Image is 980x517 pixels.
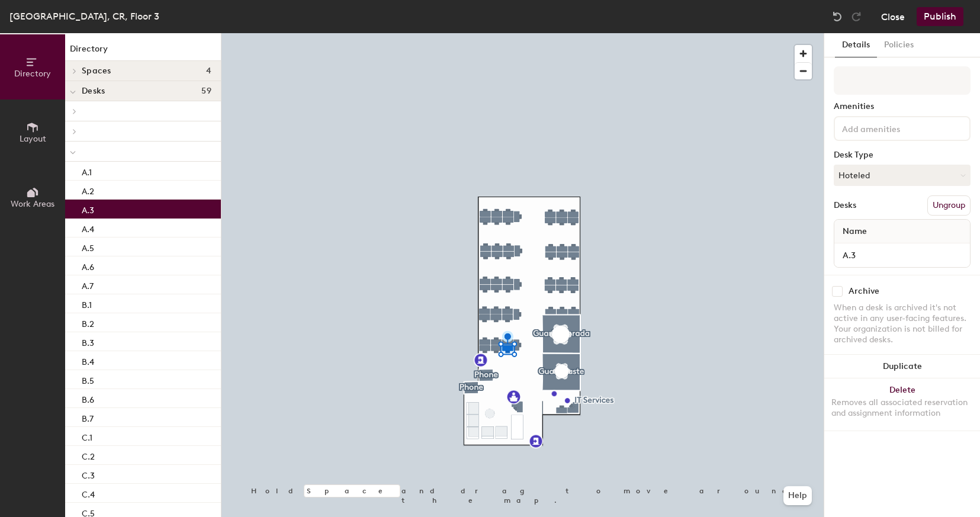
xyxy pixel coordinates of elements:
[82,391,94,405] p: B.6
[927,195,971,216] button: Ungroup
[82,429,92,443] p: C.1
[11,199,54,209] span: Work Areas
[82,410,94,424] p: B.7
[82,297,92,310] p: B.1
[835,33,877,57] button: Details
[850,11,862,23] img: Redo
[82,335,94,348] p: B.3
[834,165,971,186] button: Hoteled
[201,86,211,96] span: 59
[82,373,94,386] p: B.5
[831,397,973,419] div: Removes all associated reservation and assignment information
[834,150,971,160] div: Desk Type
[82,202,94,216] p: A.3
[82,164,92,178] p: A.1
[9,9,159,24] div: [GEOGRAPHIC_DATA], CR, Floor 3
[82,259,94,272] p: A.6
[82,316,94,329] p: B.2
[917,7,963,26] button: Publish
[831,11,843,23] img: Undo
[834,201,856,210] div: Desks
[65,43,221,61] h1: Directory
[82,448,95,462] p: C.2
[783,486,812,505] button: Help
[14,69,51,79] span: Directory
[82,221,94,235] p: A.4
[82,183,94,197] p: A.2
[82,86,105,96] span: Desks
[206,66,211,76] span: 4
[837,247,968,264] input: Unnamed desk
[82,467,95,481] p: C.3
[20,134,46,144] span: Layout
[82,240,94,253] p: A.5
[881,7,905,26] button: Close
[82,278,94,291] p: A.7
[82,66,111,76] span: Spaces
[837,221,873,242] span: Name
[82,354,94,367] p: B.4
[824,378,980,431] button: DeleteRemoves all associated reservation and assignment information
[834,102,971,111] div: Amenities
[824,355,980,378] button: Duplicate
[82,486,95,500] p: C.4
[834,303,971,345] div: When a desk is archived it's not active in any user-facing features. Your organization is not bil...
[877,33,921,57] button: Policies
[840,121,946,135] input: Add amenities
[849,287,879,296] div: Archive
